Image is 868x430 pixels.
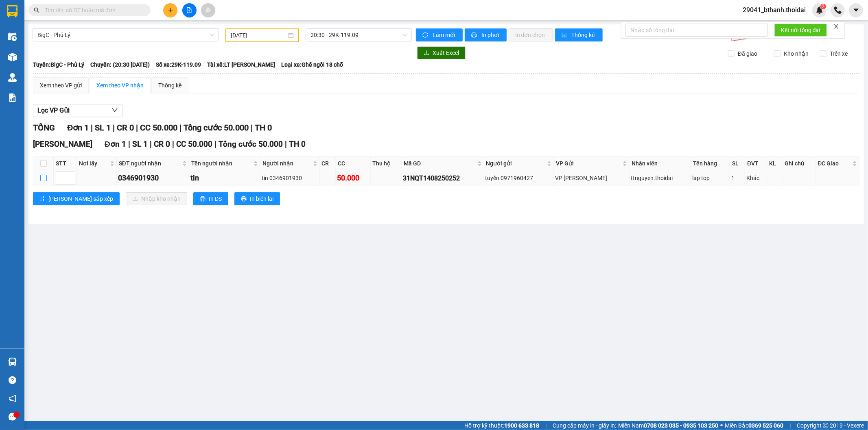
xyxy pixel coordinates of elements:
[402,170,484,186] td: 31NQT1408250252
[336,157,370,170] th: CC
[818,159,851,168] span: ĐC Giao
[163,3,177,17] button: plus
[234,192,280,205] button: printerIn biên lai
[820,4,826,9] sup: 2
[154,139,170,149] span: CR 0
[816,7,823,14] img: icon-new-feature
[37,105,70,115] span: Lọc VP Gửi
[251,123,253,132] span: |
[67,123,89,132] span: Đơn 1
[33,61,84,68] b: Tuyến: BigC - Phủ Lý
[337,172,369,184] div: 50.000
[34,7,39,13] span: search
[465,28,507,41] button: printerIn phơi
[54,157,77,170] th: STT
[209,194,222,203] span: In DS
[485,174,553,182] div: tuyến 0971960427
[422,32,429,39] span: sync
[156,60,201,69] span: Số xe: 29K-119.09
[731,174,743,182] div: 1
[172,139,174,149] span: |
[625,24,768,37] input: Nhập số tổng đài
[250,194,273,203] span: In biên lai
[735,49,761,58] span: Đã giao
[262,174,318,182] div: tin 0346901930
[8,93,17,102] img: solution-icon
[8,73,17,82] img: warehouse-icon
[556,159,621,168] span: VP Gửi
[424,50,429,56] span: download
[789,421,791,430] span: |
[8,53,17,61] img: warehouse-icon
[320,157,336,170] th: CR
[113,123,115,132] span: |
[176,139,212,149] span: CC 50.000
[33,139,92,149] span: [PERSON_NAME]
[834,7,842,14] img: phone-icon
[8,358,17,366] img: warehouse-icon
[136,123,138,132] span: |
[33,123,55,132] span: TỔNG
[403,173,483,183] div: 31NQT1408250252
[140,123,177,132] span: CC 50.000
[481,30,500,39] span: In phơi
[285,139,287,149] span: |
[9,413,16,421] span: message
[746,174,765,182] div: Khác
[117,170,190,186] td: 0346901930
[189,170,260,186] td: tin
[7,5,17,17] img: logo-vxr
[433,30,456,39] span: Làm mới
[826,49,851,58] span: Trên xe
[190,172,259,184] div: tin
[555,28,603,41] button: bar-chartThống kê
[417,46,466,59] button: downloadXuất Excel
[823,423,829,428] span: copyright
[200,196,206,202] span: printer
[96,81,144,90] div: Xem theo VP nhận
[562,32,568,39] span: bar-chart
[404,159,476,168] span: Mã GD
[48,194,113,203] span: [PERSON_NAME] sắp xếp
[781,49,812,58] span: Kho nhận
[40,81,82,90] div: Xem theo VP gửi
[126,192,187,205] button: downloadNhập kho nhận
[117,123,134,132] span: CR 0
[748,422,783,429] strong: 0369 525 060
[767,157,783,170] th: KL
[720,424,723,427] span: ⚪️
[745,157,767,170] th: ĐVT
[781,26,820,35] span: Kết nối tổng đài
[105,139,126,149] span: Đơn 1
[504,422,539,429] strong: 1900 633 818
[509,28,553,41] button: In đơn chọn
[45,6,141,15] input: Tìm tên, số ĐT hoặc mã đơn
[554,170,630,186] td: VP Nguyễn Quốc Trị
[471,32,478,39] span: printer
[132,139,148,149] span: SL 1
[281,60,343,69] span: Loại xe: Ghế ngồi 18 chỗ
[33,104,122,117] button: Lọc VP Gửi
[90,60,150,69] span: Chuyến: (20:30 [DATE])
[184,123,249,132] span: Tổng cước 50.000
[262,159,311,168] span: Người nhận
[191,159,252,168] span: Tên người nhận
[618,421,718,430] span: Miền Nam
[219,139,283,149] span: Tổng cước 50.000
[118,172,188,184] div: 0346901930
[201,3,215,17] button: aim
[545,421,547,430] span: |
[182,3,197,17] button: file-add
[91,123,93,132] span: |
[849,3,863,17] button: caret-down
[186,7,192,13] span: file-add
[433,48,459,57] span: Xuất Excel
[553,421,616,430] span: Cung cấp máy in - giấy in:
[783,157,816,170] th: Ghi chú
[39,196,45,202] span: sort-ascending
[79,159,108,168] span: Nơi lấy
[207,60,275,69] span: Tài xế: LT [PERSON_NAME]
[241,196,247,202] span: printer
[158,81,181,90] div: Thống kê
[371,157,402,170] th: Thu hộ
